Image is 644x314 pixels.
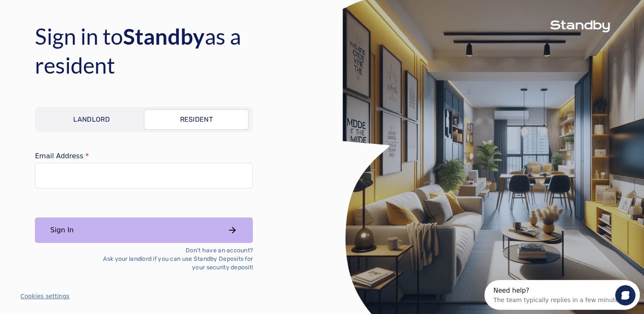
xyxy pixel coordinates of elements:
label: Email Address [35,153,253,160]
div: The team typically replies in a few minutes. [9,14,140,23]
p: Resident [180,114,213,125]
div: Need help? [9,7,140,14]
button: Sign In [35,217,253,243]
iframe: Intercom live chat [615,285,635,305]
a: Resident [144,109,249,130]
p: Landlord [73,114,110,125]
button: Cookies settings [20,292,69,300]
div: Open Intercom Messenger [3,3,165,27]
h4: Sign in to as a resident [35,22,307,80]
iframe: Intercom live chat discovery launcher [484,280,640,310]
span: Standby [123,23,205,49]
a: Landlord [39,109,144,130]
input: email [35,163,253,188]
p: Don't have an account? Ask your landlord if you can use Standby Deposits for your security deposit! [89,246,253,272]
